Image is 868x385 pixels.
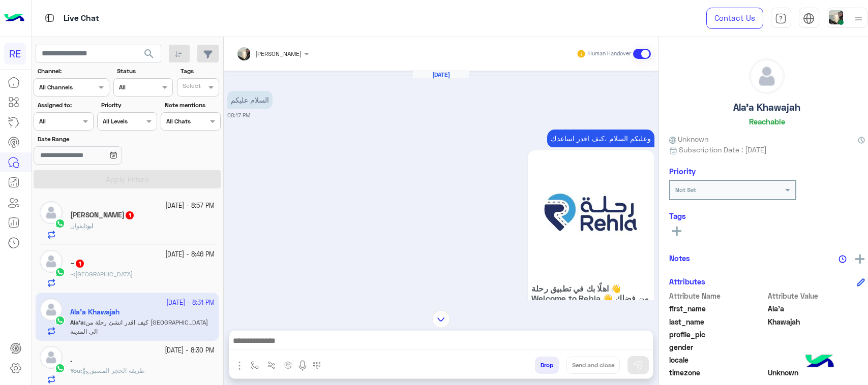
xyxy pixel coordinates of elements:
span: You [70,367,80,374]
label: Note mentions [165,101,220,110]
label: Channel: [38,67,108,76]
span: Khawajah [768,316,865,327]
span: search [143,48,155,60]
label: Tags [181,67,219,76]
button: Apply Filters [34,170,221,188]
span: Subscription Date : [DATE] [679,144,767,155]
img: create order [284,361,292,369]
span: 1 [126,211,134,219]
a: Contact Us [706,8,763,29]
h6: Reachable [749,117,785,126]
img: WhatsApp [55,363,65,373]
button: select flow [246,357,263,373]
span: Unknown [669,134,709,144]
small: Human Handover [588,50,631,58]
button: search [137,45,162,67]
span: Attribute Name [669,291,766,301]
span: profile_pic [669,329,766,340]
img: defaultAdmin.png [40,250,63,273]
img: send voice note [296,360,309,372]
h6: [DATE] [413,71,469,78]
h5: . [70,356,72,364]
small: [DATE] - 8:57 PM [165,201,215,211]
img: add [855,254,864,264]
p: 8/10/2025, 8:17 PM [547,130,654,147]
small: [DATE] - 8:46 PM [165,250,215,260]
div: Select [181,81,201,93]
span: locale [669,355,766,365]
img: defaultAdmin.png [40,346,63,369]
img: defaultAdmin.png [750,59,784,93]
img: make a call [313,362,321,370]
p: Live Chat [64,12,99,25]
img: send attachment [233,360,246,372]
img: WhatsApp [55,218,65,229]
img: select flow [251,361,259,369]
small: [DATE] - 8:30 PM [165,346,215,356]
img: Logo [4,8,24,29]
span: Unknown [768,367,865,378]
b: : [70,367,82,374]
span: ابو [87,222,93,230]
span: 1 [76,260,84,268]
span: اهلًا بك في تطبيق رحلة 👋 Welcome to Rehla 👋 من فضلك أختر لغة التواصل Please choose your preferred... [531,283,650,322]
button: Trigger scenario [263,357,280,373]
span: ايفوان [70,222,85,230]
img: profile [852,12,865,25]
span: Ala'a [768,303,865,314]
img: tab [43,12,56,24]
span: طريقة الحجز المسبق [82,367,145,374]
button: Send and close [566,357,620,374]
span: last_name [669,316,766,327]
img: tab [775,13,787,24]
h5: ~ [70,259,85,268]
b: : [70,270,75,278]
span: Attribute Value [768,291,865,301]
span: ~ [70,270,74,278]
label: Date Range [38,135,156,144]
img: userImage [829,10,843,24]
span: null [768,355,865,365]
h5: ابو ديم [70,211,135,219]
h5: Ala'a Khawajah [733,102,800,113]
span: null [768,342,865,352]
b: Not Set [675,186,696,194]
b: : [85,222,93,230]
a: tab [771,8,791,29]
button: Drop [535,357,559,374]
h6: Priority [669,167,696,176]
img: Trigger scenario [267,361,276,369]
h6: Tags [669,211,865,220]
img: tab [803,13,815,24]
img: scroll [432,310,450,328]
label: Assigned to: [38,101,93,110]
h6: Attributes [669,277,705,286]
img: send message [633,360,643,370]
label: Status [117,67,172,76]
img: 88.jpg [531,154,650,273]
div: RE [4,43,26,65]
span: first_name [669,303,766,314]
small: 08:17 PM [227,111,250,119]
span: timezone [669,367,766,378]
span: جدة [75,270,133,278]
label: Priority [101,101,156,110]
span: gender [669,342,766,352]
p: 8/10/2025, 8:17 PM [227,91,273,109]
h6: Notes [669,253,690,263]
img: WhatsApp [55,267,65,277]
img: hulul-logo.png [802,344,837,380]
img: defaultAdmin.png [40,201,63,224]
img: notes [839,255,847,263]
span: [PERSON_NAME] [255,50,302,57]
button: create order [280,357,296,373]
